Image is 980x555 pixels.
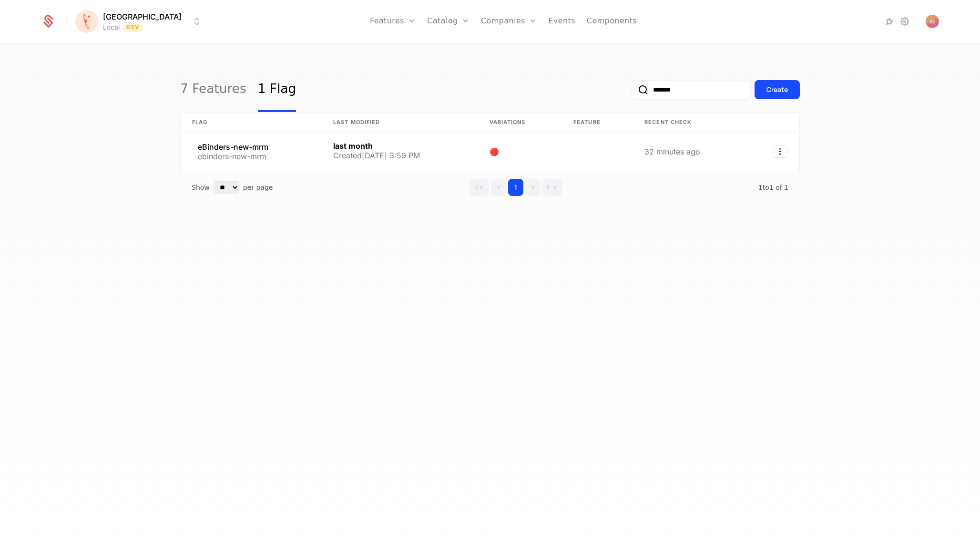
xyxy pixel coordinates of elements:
th: Variations [478,113,562,133]
span: Show [192,183,210,192]
div: Page navigation [469,179,562,196]
img: Florence [75,10,98,33]
button: Open user button [926,15,939,28]
button: Go to previous page [491,179,506,196]
a: Settings [899,16,910,27]
a: Integrations [884,16,895,27]
a: 1 Flag [258,67,296,112]
button: Select environment [78,11,203,32]
span: Dev [123,22,143,32]
div: Create [766,85,788,94]
button: Go to last page [542,179,562,196]
button: Go to first page [469,179,489,196]
th: Recent check [633,113,745,133]
span: per page [243,183,273,192]
a: 7 Features [180,67,246,112]
div: Local [103,22,120,32]
div: Table pagination [180,171,800,204]
span: 1 [758,184,788,191]
th: Last Modified [322,113,478,133]
span: [GEOGRAPHIC_DATA] [103,11,182,22]
select: Select page size [214,181,239,194]
th: Flag [181,113,322,133]
span: 1 to 1 of [758,184,784,191]
button: Create [755,80,800,99]
button: Go to next page [525,179,541,196]
button: Go to page 1 [508,179,523,196]
button: Select action [773,145,788,158]
th: Feature [562,113,633,133]
img: Igor Grebenarovic [926,15,939,28]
